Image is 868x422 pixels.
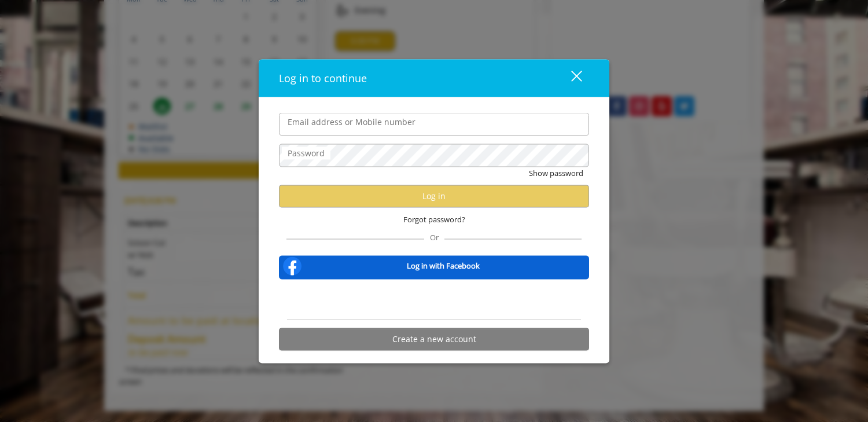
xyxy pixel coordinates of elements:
button: Log in [279,185,589,207]
span: Forgot password? [403,214,465,226]
button: Show password [529,167,583,179]
b: Log in with Facebook [407,260,480,272]
button: Create a new account [279,328,589,350]
label: Password [282,147,330,160]
iframe: Sign in with Google Button [370,287,498,312]
input: Email address or Mobile number [279,113,589,136]
img: facebook-logo [281,254,304,277]
span: Log in to continue [279,71,367,85]
div: close dialog [558,69,581,87]
input: Password [279,144,589,167]
button: close dialog [550,66,589,90]
span: Or [424,232,444,242]
label: Email address or Mobile number [282,116,421,129]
